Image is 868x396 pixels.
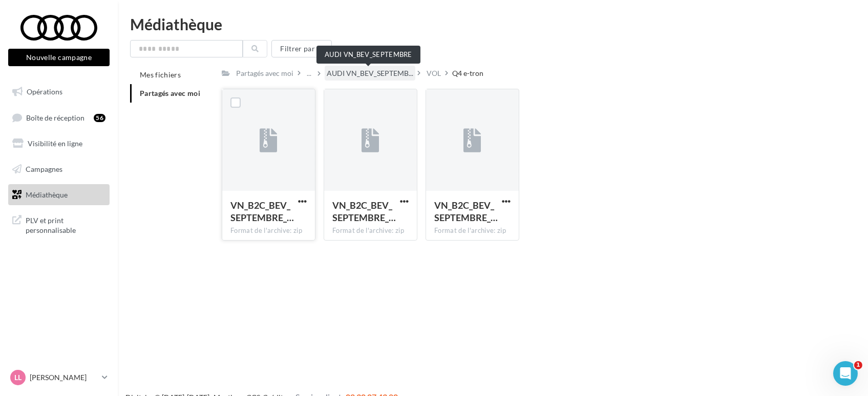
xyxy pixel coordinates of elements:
div: VOL [427,68,441,78]
div: AUDI VN_BEV_SEPTEMBRE [316,46,420,64]
span: VN_B2C_BEV_SEPTEMBRE_Q4_VOL_1080x1080 [434,200,498,223]
a: Campagnes [6,159,112,180]
div: Q4 e-tron [452,68,483,78]
div: Format de l'archive: zip [230,226,307,235]
div: Format de l'archive: zip [434,226,511,235]
span: Médiathèque [26,190,68,199]
div: 56 [94,114,105,122]
a: Visibilité en ligne [6,133,112,154]
span: Opérations [27,87,62,96]
div: Médiathèque [130,16,856,32]
span: 1 [854,361,862,369]
a: Boîte de réception56 [6,107,112,129]
span: VN_B2C_BEV_SEPTEMBRE_Q4_VOL_1080x1920 [332,200,396,223]
button: Nouvelle campagne [8,49,110,66]
span: Visibilité en ligne [28,139,82,148]
span: PLV et print personnalisable [26,213,105,235]
span: Mes fichiers [140,70,181,79]
span: Partagés avec moi [140,89,200,97]
a: PLV et print personnalisable [6,209,112,240]
span: Boîte de réception [26,113,84,122]
a: LL [PERSON_NAME] [8,368,110,387]
span: AUDI VN_BEV_SEPTEMB... [327,68,413,78]
div: ... [305,66,313,81]
a: Médiathèque [6,184,112,206]
p: [PERSON_NAME] [30,372,98,383]
div: Partagés avec moi [236,68,293,78]
span: Campagnes [26,165,62,173]
button: Filtrer par [271,40,332,57]
span: LL [14,372,22,383]
iframe: Intercom live chat [833,361,858,386]
div: Format de l'archive: zip [332,226,409,235]
a: Opérations [6,81,112,103]
span: VN_B2C_BEV_SEPTEMBRE_Q4_VOL_1920x1080 [230,200,294,223]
